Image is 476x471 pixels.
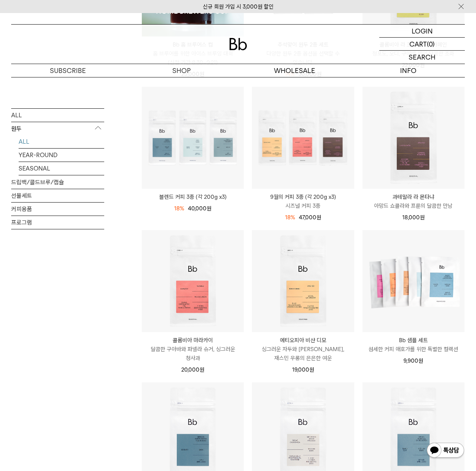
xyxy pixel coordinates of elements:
[252,192,354,201] p: 9월의 커피 3종 (각 200g x3)
[379,38,465,51] a: CART (0)
[362,87,464,189] img: 과테말라 라 몬타냐
[174,204,184,213] div: 18%
[19,162,104,175] a: SEASONAL
[292,366,314,373] span: 19,000
[252,345,354,363] p: 싱그러운 자두와 [PERSON_NAME], 재스민 우롱의 은은한 여운
[351,64,465,77] p: INFO
[252,192,354,210] a: 9월의 커피 3종 (각 200g x3) 시즈널 커피 3종
[285,213,295,222] div: 18%
[362,201,464,210] p: 아망드 쇼콜라와 프룬의 달콤한 만남
[420,214,425,221] span: 원
[207,205,211,212] span: 원
[142,87,244,189] img: 블렌드 커피 3종 (각 200g x3)
[125,64,238,77] a: SHOP
[229,38,247,50] img: 로고
[142,192,244,201] a: 블렌드 커피 3종 (각 200g x3)
[362,192,464,210] a: 과테말라 라 몬타냐 아망드 쇼콜라와 프룬의 달콤한 만남
[362,345,464,354] p: 섬세한 커피 애호가를 위한 특별한 컬렉션
[238,64,352,77] p: WHOLESALE
[412,25,433,37] p: LOGIN
[19,148,104,161] a: YEAR-ROUND
[402,214,425,221] span: 18,000
[409,51,435,64] p: SEARCH
[142,336,244,345] p: 콜롬비아 마라카이
[362,230,464,332] img: Bb 샘플 세트
[252,87,354,189] img: 9월의 커피 3종 (각 200g x3)
[203,3,274,10] a: 신규 회원 가입 시 3,000원 할인
[11,64,125,77] a: SUBSCRIBE
[252,201,354,210] p: 시즈널 커피 3종
[362,192,464,201] p: 과테말라 라 몬타냐
[142,336,244,363] a: 콜롬비아 마라카이 달콤한 구아바와 파넬라 슈거, 싱그러운 청사과
[403,357,423,364] span: 9,900
[142,345,244,363] p: 달콤한 구아바와 파넬라 슈거, 싱그러운 청사과
[252,230,354,332] img: 에티오피아 비샨 디모
[426,442,465,460] img: 카카오톡 채널 1:1 채팅 버튼
[362,336,464,345] p: Bb 샘플 세트
[379,25,465,38] a: LOGIN
[252,336,354,345] p: 에티오피아 비샨 디모
[418,357,423,364] span: 원
[316,214,321,221] span: 원
[11,216,104,229] a: 프로그램
[188,205,211,212] span: 40,000
[19,135,104,148] a: ALL
[362,336,464,354] a: Bb 샘플 세트 섬세한 커피 애호가를 위한 특별한 컬렉션
[252,336,354,363] a: 에티오피아 비샨 디모 싱그러운 자두와 [PERSON_NAME], 재스민 우롱의 은은한 여운
[409,38,427,50] p: CART
[309,366,314,373] span: 원
[11,202,104,215] a: 커피용품
[11,175,104,188] a: 드립백/콜드브루/캡슐
[142,230,244,332] img: 콜롬비아 마라카이
[299,214,321,221] span: 47,000
[199,366,204,373] span: 원
[427,38,435,50] p: (0)
[11,122,104,135] p: 원두
[11,189,104,202] a: 선물세트
[181,366,204,373] span: 20,000
[11,108,104,121] a: ALL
